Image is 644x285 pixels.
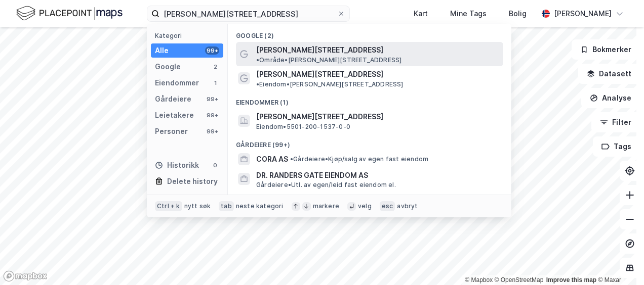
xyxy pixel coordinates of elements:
img: logo.f888ab2527a4732fd821a326f86c7f29.svg [16,5,123,22]
div: tab [219,201,234,211]
span: Gårdeiere • Utl. av egen/leid fast eiendom el. [256,181,396,189]
div: Eiendommer (1) [228,90,511,109]
span: CORA AS [256,153,288,165]
span: • [256,56,259,64]
div: neste kategori [236,202,284,210]
div: 99+ [205,111,219,119]
span: [PERSON_NAME][STREET_ADDRESS] [256,44,383,56]
div: 2 [211,63,219,71]
iframe: Chat Widget [593,236,644,285]
span: Område • [PERSON_NAME][STREET_ADDRESS] [256,56,401,64]
div: Kart [414,8,428,20]
div: nytt søk [184,202,211,210]
div: [PERSON_NAME] [554,8,612,20]
div: esc [380,201,395,211]
span: • [290,155,293,163]
span: Eiendom • [PERSON_NAME][STREET_ADDRESS] [256,80,404,88]
div: 1 [211,79,219,87]
a: Improve this map [546,276,596,283]
span: Eiendom • 5501-200-1537-0-0 [256,123,350,131]
div: avbryt [397,202,418,210]
div: Google [155,61,181,73]
button: Datasett [578,64,640,84]
div: Leietakere [155,109,194,121]
button: Bokmerker [572,39,640,60]
span: DR. RANDERS GATE EIENDOM AS [256,169,499,181]
button: Tags [593,136,640,157]
div: Eiendommer [155,77,199,89]
div: Google (2) [228,24,511,42]
span: [PERSON_NAME][STREET_ADDRESS] [256,111,499,123]
div: Gårdeiere (99+) [228,133,511,151]
a: OpenStreetMap [495,276,544,283]
div: Historikk [155,159,199,171]
span: [PERSON_NAME][STREET_ADDRESS] [256,68,383,80]
div: 99+ [205,127,219,135]
div: Personer [155,125,188,137]
div: Mine Tags [450,8,487,20]
div: Gårdeiere [155,93,191,105]
div: 99+ [205,95,219,103]
button: Filter [591,112,640,132]
span: • [256,80,259,88]
div: Kontrollprogram for chat [593,236,644,285]
div: 99+ [205,46,219,55]
div: markere [313,202,339,210]
a: Mapbox homepage [3,270,48,282]
div: Kategori [155,32,223,39]
a: Mapbox [465,276,493,283]
div: Delete history [167,175,218,187]
div: Bolig [509,8,527,20]
div: Ctrl + k [155,201,182,211]
button: Analyse [581,88,640,108]
input: Søk på adresse, matrikkel, gårdeiere, leietakere eller personer [159,6,337,21]
span: Gårdeiere • Kjøp/salg av egen fast eiendom [290,155,428,163]
div: 0 [211,161,219,169]
div: Alle [155,44,169,57]
div: velg [358,202,372,210]
span: DR. [GEOGRAPHIC_DATA] 3 AS [256,193,362,205]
